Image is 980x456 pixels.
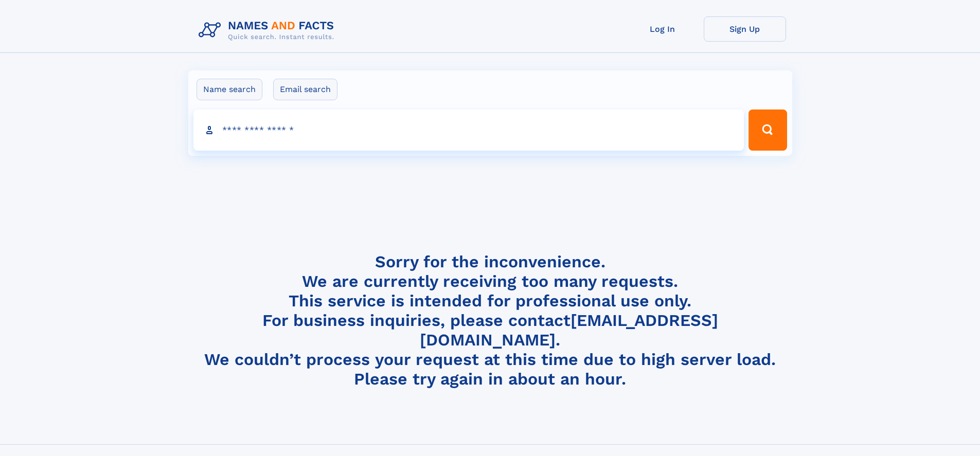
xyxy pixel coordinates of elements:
[197,79,262,100] label: Name search
[273,79,337,100] label: Email search
[193,110,744,151] input: search input
[194,16,343,44] img: Logo Names and Facts
[621,16,704,42] a: Log In
[749,110,787,151] button: Search Button
[194,252,786,389] h4: Sorry for the inconvenience. We are currently receiving too many requests. This service is intend...
[420,311,718,350] a: [EMAIL_ADDRESS][DOMAIN_NAME]
[704,16,786,42] a: Sign Up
